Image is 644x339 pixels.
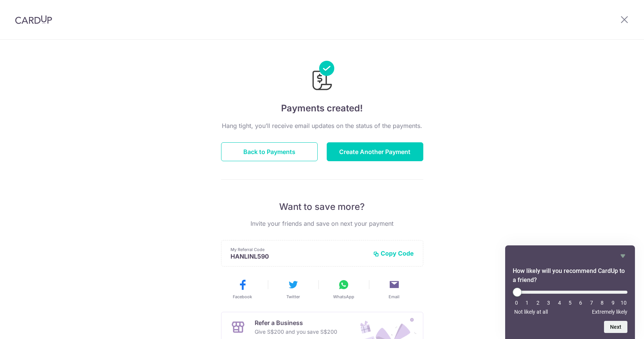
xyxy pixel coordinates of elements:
button: Copy Code [373,250,414,257]
li: 6 [577,300,584,306]
p: Want to save more? [221,201,423,213]
div: How likely will you recommend CardUp to a friend? Select an option from 0 to 10, with 0 being Not... [513,251,627,333]
li: 7 [588,300,595,306]
h4: Payments created! [221,102,423,115]
img: Payments [310,61,334,92]
li: 4 [556,300,563,306]
li: 3 [545,300,552,306]
li: 0 [513,300,520,306]
span: Extremely likely [592,309,627,315]
img: CardUp [15,15,52,24]
li: 1 [523,300,531,306]
p: Hang tight, you’ll receive email updates on the status of the payments. [221,121,423,130]
button: Back to Payments [221,142,318,161]
p: My Referral Code [231,247,367,253]
p: Give S$200 and you save S$200 [255,327,337,336]
p: Refer a Business [255,318,337,327]
p: HANLINL590 [231,253,367,260]
button: Email [372,279,417,300]
button: Create Another Payment [327,142,423,161]
div: How likely will you recommend CardUp to a friend? Select an option from 0 to 10, with 0 being Not... [513,288,627,315]
button: Next question [604,321,627,333]
button: Twitter [271,279,315,300]
span: Email [389,294,400,300]
li: 10 [620,300,627,306]
h2: How likely will you recommend CardUp to a friend? Select an option from 0 to 10, with 0 being Not... [513,267,627,285]
span: Facebook [233,294,252,300]
span: Twitter [286,294,300,300]
li: 2 [534,300,542,306]
button: WhatsApp [321,279,366,300]
button: Facebook [220,279,265,300]
li: 5 [566,300,574,306]
button: Hide survey [618,251,627,260]
span: Not likely at all [514,309,548,315]
span: WhatsApp [333,294,354,300]
p: Invite your friends and save on next your payment [221,219,423,228]
li: 8 [598,300,606,306]
li: 9 [609,300,617,306]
